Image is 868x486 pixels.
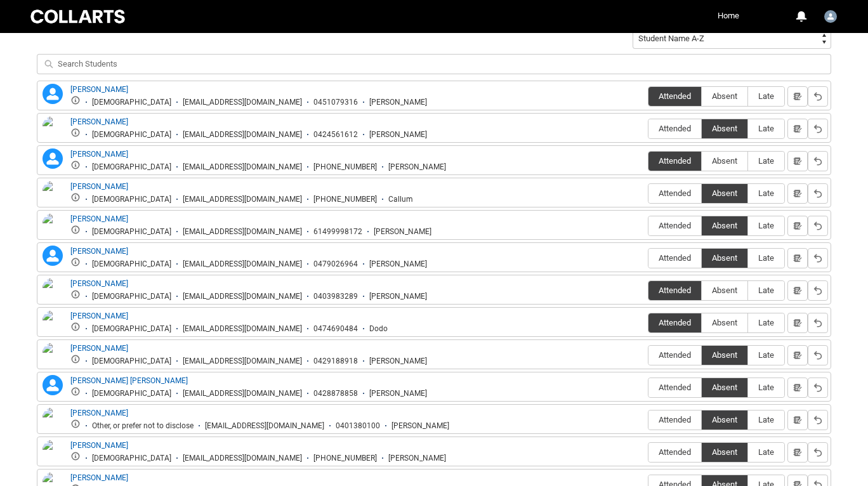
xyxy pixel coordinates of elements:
span: Attended [648,91,701,101]
button: Reset [808,86,828,107]
button: Reset [808,216,828,236]
button: Reset [808,280,828,301]
div: 61499998172 [313,227,362,237]
button: Reset [808,378,828,398]
div: [EMAIL_ADDRESS][DOMAIN_NAME] [205,421,324,431]
div: 0428878858 [313,389,358,398]
div: [DEMOGRAPHIC_DATA] [92,195,171,204]
img: Amanda Simone [43,116,63,144]
button: Notes [787,410,808,430]
div: [DEMOGRAPHIC_DATA] [92,162,171,172]
div: Dodo [369,324,388,334]
button: Reset [808,442,828,463]
div: [DEMOGRAPHIC_DATA] [92,259,171,269]
div: [DEMOGRAPHIC_DATA] [92,357,171,366]
span: Attended [648,188,701,198]
a: [PERSON_NAME] [70,473,128,482]
div: [EMAIL_ADDRESS][DOMAIN_NAME] [183,227,302,237]
div: [PERSON_NAME] [369,389,427,398]
button: Notes [787,280,808,301]
img: Shaun Russell [43,440,63,468]
div: [EMAIL_ADDRESS][DOMAIN_NAME] [183,195,302,204]
button: Reset [808,345,828,365]
span: Late [748,350,784,360]
div: [PHONE_NUMBER] [313,162,377,172]
span: Absent [702,286,747,295]
div: [DEMOGRAPHIC_DATA] [92,454,171,463]
a: [PERSON_NAME] [70,344,128,353]
button: Notes [787,151,808,171]
div: [PERSON_NAME] [369,357,427,366]
lightning-icon: Monique Barbara [43,375,63,395]
a: [PERSON_NAME] [70,279,128,288]
span: Absent [702,383,747,392]
div: [PHONE_NUMBER] [313,195,377,204]
button: Notes [787,119,808,139]
div: [DEMOGRAPHIC_DATA] [92,292,171,301]
div: 0424561612 [313,130,358,140]
div: [DEMOGRAPHIC_DATA] [92,324,171,334]
div: [EMAIL_ADDRESS][DOMAIN_NAME] [183,162,302,172]
span: Attended [648,447,701,457]
span: Absent [702,415,747,424]
span: Attended [648,318,701,327]
a: [PERSON_NAME] [70,247,128,256]
img: Yannis.Ye [824,10,837,23]
button: Reset [808,151,828,171]
div: Other, or prefer not to disclose [92,421,194,431]
div: [PHONE_NUMBER] [313,454,377,463]
img: Callum Milgate [43,181,63,209]
div: [EMAIL_ADDRESS][DOMAIN_NAME] [183,130,302,140]
div: [EMAIL_ADDRESS][DOMAIN_NAME] [183,357,302,366]
img: Sarah Beresford [43,407,63,435]
button: Notes [787,345,808,365]
div: [PERSON_NAME] [391,421,449,431]
button: Reset [808,183,828,204]
div: 0451079316 [313,98,358,107]
img: Claire Birnie [43,213,63,241]
div: [DEMOGRAPHIC_DATA] [92,130,171,140]
span: Absent [702,221,747,230]
div: 0401380100 [336,421,380,431]
div: [EMAIL_ADDRESS][DOMAIN_NAME] [183,389,302,398]
span: Absent [702,188,747,198]
span: Late [748,253,784,263]
span: Attended [648,286,701,295]
button: Reset [808,119,828,139]
span: Late [748,124,784,133]
span: Attended [648,124,701,133]
img: Joanna Tosti-Guerra [43,310,63,347]
input: Search Students [37,54,831,74]
span: Absent [702,253,747,263]
span: Late [748,383,784,392]
span: Late [748,91,784,101]
span: Attended [648,221,701,230]
a: [PERSON_NAME] [70,441,128,450]
button: Reset [808,410,828,430]
span: Attended [648,253,701,263]
div: [PERSON_NAME] [374,227,431,237]
span: Absent [702,156,747,166]
button: Notes [787,183,808,204]
button: Notes [787,216,808,236]
a: Home [714,6,742,25]
span: Attended [648,156,701,166]
a: [PERSON_NAME] [70,312,128,320]
img: Jade Marshall [43,278,63,306]
a: [PERSON_NAME] [70,117,128,126]
lightning-icon: Alicia Marley [43,84,63,104]
div: [PERSON_NAME] [369,259,427,269]
a: [PERSON_NAME] [70,182,128,191]
span: Absent [702,447,747,457]
div: [EMAIL_ADDRESS][DOMAIN_NAME] [183,292,302,301]
span: Attended [648,383,701,392]
span: Late [748,188,784,198]
a: [PERSON_NAME] [70,150,128,159]
span: Late [748,286,784,295]
span: Attended [648,415,701,424]
button: Notes [787,313,808,333]
div: [DEMOGRAPHIC_DATA] [92,389,171,398]
div: [PERSON_NAME] [388,162,446,172]
a: [PERSON_NAME] [PERSON_NAME] [70,376,188,385]
div: 0403983289 [313,292,358,301]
